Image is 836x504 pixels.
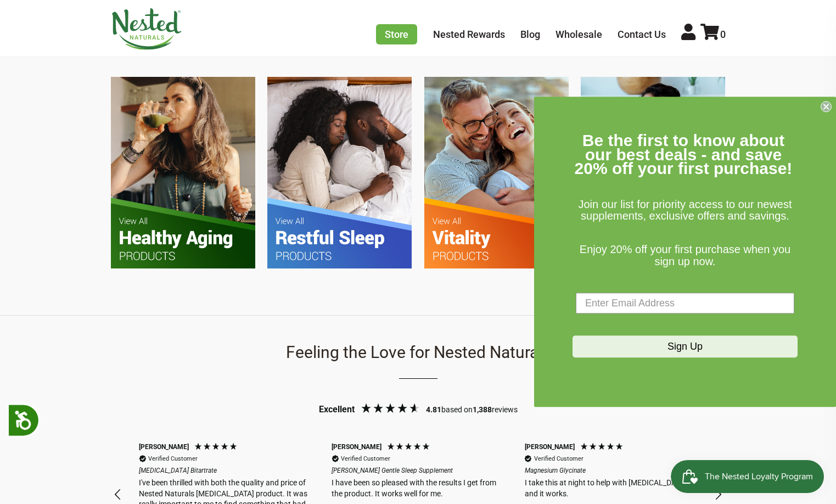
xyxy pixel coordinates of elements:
div: 5 Stars [194,442,240,453]
div: 4.81 Stars [357,402,423,417]
div: [PERSON_NAME] [139,443,189,452]
button: Close dialog [821,101,832,112]
a: Nested Rewards [433,29,505,40]
a: Store [376,24,417,44]
a: 0 [700,29,726,40]
a: Contact Us [618,29,666,40]
div: Excellent [319,404,355,416]
div: based on [426,405,473,416]
div: [PERSON_NAME] [332,443,381,452]
img: FYS-Healthy-Aging.jpg [111,77,255,268]
span: Be the first to know about our best deals - and save 20% off your first purchase! [575,131,793,177]
span: 1,388 [473,405,492,414]
img: Nested Naturals [111,8,182,50]
div: I have been so pleased with the results I get from the product. It works well for me. [332,478,504,499]
button: Sign Up [573,336,798,358]
a: Wholesale [556,29,602,40]
img: FYS-Restful-Sleep.jpg [267,77,412,268]
a: Blog [520,29,540,40]
div: Verified Customer [534,455,583,463]
div: 5 Stars [386,442,433,453]
em: [PERSON_NAME] Gentle Sleep Supplement [332,466,504,475]
input: Enter Email Address [576,293,794,314]
div: FLYOUT Form [534,97,836,407]
span: Enjoy 20% off your first purchase when you sign up now. [580,243,790,267]
span: Join our list for priority access to our newest supplements, exclusive offers and savings. [578,198,792,222]
iframe: Button to open loyalty program pop-up [671,460,825,493]
div: reviews [473,405,518,416]
div: Verified Customer [341,455,390,463]
div: [PERSON_NAME] [525,443,575,452]
img: FYS-Vitality.jpg [424,77,569,268]
div: I take this at night to help with [MEDICAL_DATA] and it works. [525,478,698,499]
span: 4.81 [426,405,441,414]
span: 0 [720,29,726,40]
em: Magnesium Glycinate [525,466,698,475]
div: Verified Customer [148,455,198,463]
img: FYS-Stess-Relief.jpg [581,77,725,268]
em: [MEDICAL_DATA] Bitartrate [139,466,312,475]
div: 5 Stars [580,442,626,453]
